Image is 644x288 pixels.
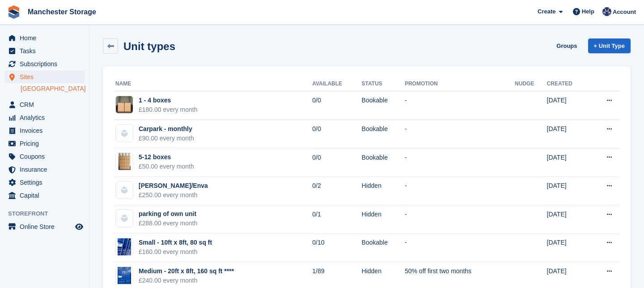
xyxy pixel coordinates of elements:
[139,96,198,105] div: 1 - 4 boxes
[4,58,85,70] a: menu
[116,182,133,199] img: blank-unit-type-icon-ffbac7b88ba66c5e286b0e438baccc4b9c83835d4c34f86887a83fc20ec27e7b.svg
[362,91,405,120] td: Bookable
[118,267,131,284] img: IMG_1129.jpeg
[114,77,312,91] th: Name
[20,220,73,233] span: Online Store
[118,238,131,256] img: IMG_1123.jpeg
[139,247,212,257] div: £160.00 every month
[312,77,361,91] th: Available
[139,219,198,228] div: £288.00 every month
[139,209,198,219] div: parking of own unit
[4,71,85,83] a: menu
[123,40,175,52] h2: Unit types
[312,177,361,205] td: 0/2
[116,125,133,142] img: blank-unit-type-icon-ffbac7b88ba66c5e286b0e438baccc4b9c83835d4c34f86887a83fc20ec27e7b.svg
[4,98,85,111] a: menu
[362,177,405,205] td: Hidden
[139,162,194,171] div: £50.00 every month
[405,205,515,234] td: -
[4,32,85,44] a: menu
[139,181,208,191] div: [PERSON_NAME]/Enva
[613,8,636,17] span: Account
[20,189,73,202] span: Capital
[405,233,515,262] td: -
[20,124,73,137] span: Invoices
[4,150,85,163] a: menu
[139,134,194,143] div: £90.00 every month
[20,98,73,111] span: CRM
[312,233,361,262] td: 0/10
[74,221,85,232] a: Preview store
[20,111,73,124] span: Analytics
[405,77,515,91] th: Promotion
[8,209,89,218] span: Storefront
[139,191,208,200] div: £250.00 every month
[362,233,405,262] td: Bookable
[362,120,405,148] td: Bookable
[20,71,73,83] span: Sites
[139,267,234,276] div: Medium - 20ft x 8ft, 160 sq ft ****
[139,276,234,285] div: £240.00 every month
[312,148,361,177] td: 0/0
[20,163,73,176] span: Insurance
[582,7,594,16] span: Help
[139,238,212,247] div: Small - 10ft x 8ft, 80 sq ft
[4,220,85,233] a: menu
[362,77,405,91] th: Status
[4,111,85,124] a: menu
[538,7,555,16] span: Create
[20,45,73,57] span: Tasks
[547,233,589,262] td: [DATE]
[553,38,580,53] a: Groups
[4,189,85,202] a: menu
[588,38,631,53] a: + Unit Type
[20,32,73,44] span: Home
[24,4,100,19] a: Manchester Storage
[4,137,85,150] a: menu
[20,150,73,163] span: Coupons
[139,124,194,134] div: Carpark - monthly
[515,77,547,91] th: Nudge
[4,176,85,189] a: menu
[20,58,73,70] span: Subscriptions
[405,91,515,120] td: -
[547,205,589,234] td: [DATE]
[547,77,589,91] th: Created
[547,120,589,148] td: [DATE]
[312,91,361,120] td: 0/0
[119,152,131,170] img: manchester-storage-12-boxes-mobile.jpg
[20,137,73,150] span: Pricing
[405,120,515,148] td: -
[547,177,589,205] td: [DATE]
[139,152,194,162] div: 5-12 boxes
[139,105,198,114] div: £180.00 every month
[20,176,73,189] span: Settings
[547,91,589,120] td: [DATE]
[4,45,85,57] a: menu
[312,205,361,234] td: 0/1
[362,148,405,177] td: Bookable
[4,163,85,176] a: menu
[7,5,21,19] img: stora-icon-8386f47178a22dfd0bd8f6a31ec36ba5ce8667c1dd55bd0f319d3a0aa187defe.svg
[21,85,85,93] a: [GEOGRAPHIC_DATA]
[4,124,85,137] a: menu
[405,148,515,177] td: -
[362,205,405,234] td: Hidden
[116,210,133,227] img: blank-unit-type-icon-ffbac7b88ba66c5e286b0e438baccc4b9c83835d4c34f86887a83fc20ec27e7b.svg
[116,96,133,113] img: manchester-storage-4-boxes_compressed.jpg
[405,177,515,205] td: -
[312,120,361,148] td: 0/0
[547,148,589,177] td: [DATE]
